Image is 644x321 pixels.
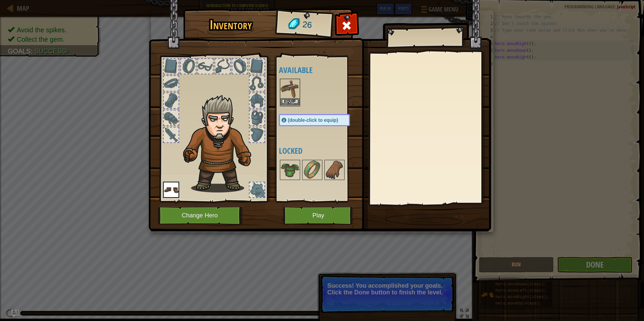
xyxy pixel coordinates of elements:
[325,160,344,179] img: portrait.png
[180,95,262,192] img: hair_m2.png
[281,98,299,105] button: Equip
[279,146,363,155] h4: Locked
[158,206,244,225] button: Change Hero
[188,18,274,32] h1: Inventory
[303,160,322,179] img: portrait.png
[279,66,363,74] h4: Available
[288,117,338,123] span: (double-click to equip)
[281,160,299,179] img: portrait.png
[281,79,299,98] img: portrait.png
[163,182,179,198] img: portrait.png
[302,19,312,31] span: 26
[283,206,354,225] button: Play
